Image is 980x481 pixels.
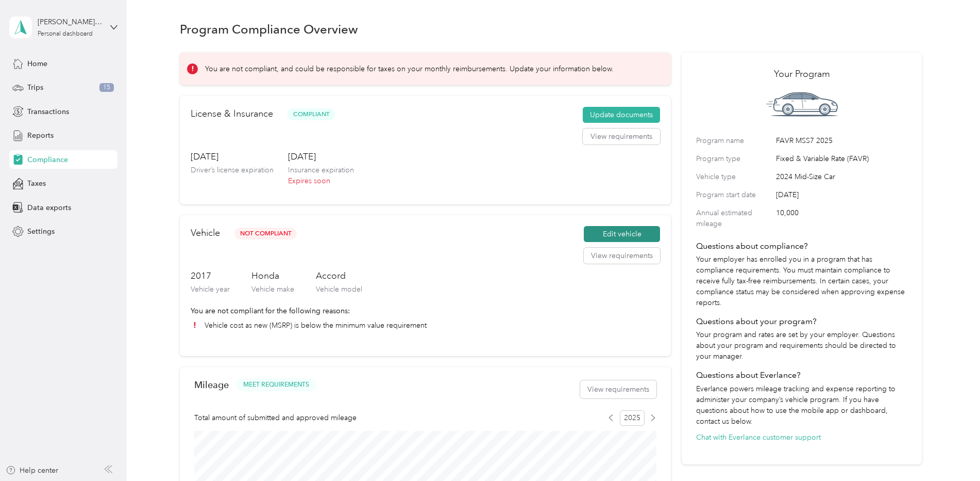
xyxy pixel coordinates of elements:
label: Program type [696,153,772,164]
h4: Questions about Everlance? [696,369,907,381]
p: Your program and rates are set by your employer. Questions about your program and requirements sh... [696,329,907,362]
label: Vehicle type [696,171,772,182]
span: Trips [27,82,43,93]
span: 10,000 [776,207,907,229]
div: Personal dashboard [38,31,93,37]
p: You are not compliant, and could be responsible for taxes on your monthly reimbursements. Update ... [205,63,614,74]
h3: Accord [316,269,362,282]
button: Help center [6,465,58,476]
p: Your employer has enrolled you in a program that has compliance requirements. You must maintain c... [696,254,907,308]
label: Program name [696,135,772,146]
span: Compliant [288,108,335,120]
p: Vehicle year [191,284,230,295]
button: Edit vehicle [584,226,660,243]
h2: Your Program [696,67,907,81]
p: Everlance powers mileage tracking and expense reporting to administer your company’s vehicle prog... [696,383,907,427]
h3: Honda [251,269,294,282]
span: Taxes [27,178,46,189]
h2: License & Insurance [191,107,273,121]
span: 2025 [620,410,645,426]
button: Update documents [583,107,660,123]
h2: Vehicle [191,226,220,240]
span: Settings [27,226,55,237]
button: Chat with Everlance customer support [696,432,821,443]
span: 15 [99,83,114,92]
p: Vehicle model [316,284,362,295]
p: You are not compliant for the following reasons: [191,306,660,316]
p: Driver’s license expiration [191,165,274,175]
span: MEET REQUIREMENTS [243,380,309,390]
h1: Program Compliance Overview [180,24,358,35]
label: Annual estimated mileage [696,207,772,229]
iframe: Everlance-gr Chat Button Frame [922,423,980,481]
span: Transactions [27,106,69,117]
span: Home [27,58,47,69]
li: Vehicle cost as new (MSRP) is below the minimum value requirement [191,320,660,331]
button: View requirements [584,248,660,264]
label: Program start date [696,189,772,200]
span: Compliance [27,154,68,165]
button: View requirements [583,129,660,145]
p: Expires soon [288,175,354,186]
span: 2024 Mid-Size Car [776,171,907,182]
p: Vehicle make [251,284,294,295]
h3: [DATE] [191,150,274,163]
h3: 2017 [191,269,230,282]
span: Not Compliant [234,228,297,239]
span: Reports [27,130,54,141]
span: FAVR MSS7 2025 [776,135,907,146]
h4: Questions about your program? [696,315,907,328]
div: [PERSON_NAME] [PERSON_NAME] [38,17,102,27]
h3: [DATE] [288,150,354,163]
button: View requirements [580,380,656,398]
span: Data exports [27,202,71,213]
p: Insurance expiration [288,165,354,175]
span: [DATE] [776,189,907,200]
span: Total amount of submitted and approved mileage [194,412,357,423]
span: Fixed & Variable Rate (FAVR) [776,153,907,164]
h2: Mileage [194,379,229,390]
h4: Questions about compliance? [696,240,907,252]
button: MEET REQUIREMENTS [236,378,316,391]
